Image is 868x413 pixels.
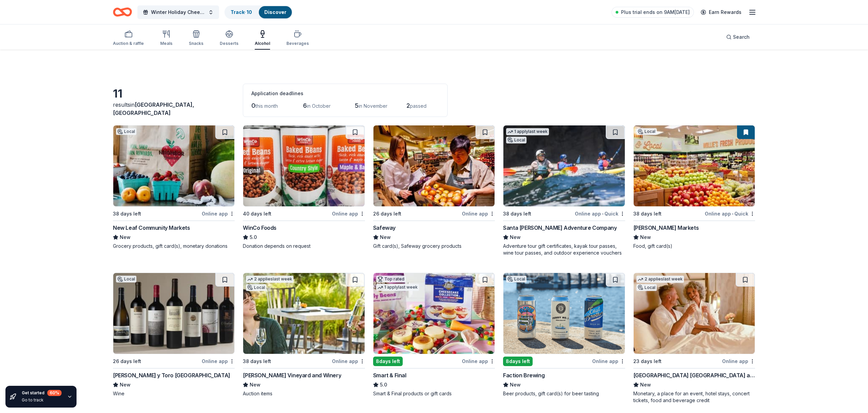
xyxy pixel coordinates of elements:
[510,381,521,389] span: New
[250,381,261,389] span: New
[246,276,294,283] div: 2 applies last week
[633,357,662,365] div: 23 days left
[243,125,364,206] img: Image for WinCo Foods
[634,273,755,354] img: Image for Hard Rock Hotel & Casino Sacramento at Fire Mountain
[373,357,403,366] div: 8 days left
[503,273,624,354] img: Image for Faction Brewing
[633,390,755,404] div: Monetary, a place for an event, hotel stays, concert tickets, food and beverage credit
[506,137,527,143] div: Local
[376,284,419,291] div: 1 apply last week
[621,8,690,16] span: Plus trial ends on 9AM[DATE]
[113,224,190,232] div: New Leaf Community Markets
[462,357,495,365] div: Online app
[633,273,755,404] a: Image for Hard Rock Hotel & Casino Sacramento at Fire Mountain2 applieslast weekLocal23 days left...
[220,27,238,50] button: Desserts
[376,276,406,282] div: Top rated
[303,102,307,109] span: 6
[255,41,270,46] div: Alcohol
[243,390,365,397] div: Auction items
[243,224,277,232] div: WinCo Foods
[722,357,755,365] div: Online app
[503,371,545,379] div: Faction Brewing
[286,27,309,50] button: Beverages
[633,371,755,379] div: [GEOGRAPHIC_DATA] [GEOGRAPHIC_DATA] at [GEOGRAPHIC_DATA]
[602,211,603,217] span: •
[113,125,234,206] img: Image for New Leaf Community Markets
[243,273,365,397] a: Image for Honig Vineyard and Winery2 applieslast weekLocal38 days leftOnline app[PERSON_NAME] Vin...
[113,390,235,397] div: Wine
[503,210,531,218] div: 38 days left
[732,211,733,217] span: •
[151,8,205,16] span: Winter Holiday Cheer Auction
[202,357,235,365] div: Online app
[113,101,194,116] span: [GEOGRAPHIC_DATA], [GEOGRAPHIC_DATA]
[264,9,286,15] a: Discover
[113,357,141,365] div: 26 days left
[250,233,257,241] span: 5.0
[189,41,203,46] div: Snacks
[113,27,144,50] button: Auction & raffle
[640,233,651,241] span: New
[231,9,252,15] a: Track· 10
[113,125,235,249] a: Image for New Leaf Community MarketsLocal38 days leftOnline appNew Leaf Community MarketsNewGroce...
[506,128,549,135] div: 1 apply last week
[503,243,625,256] div: Adventure tour gift certificates, kayak tour passes, wine tour passes, and outdoor experience vou...
[113,273,234,354] img: Image for Viña Concha y Toro USA
[22,390,62,396] div: Get started
[636,128,657,135] div: Local
[246,284,266,291] div: Local
[406,102,410,109] span: 2
[503,224,617,232] div: Santa [PERSON_NAME] Adventure Company
[255,27,270,50] button: Alcohol
[373,125,495,206] img: Image for Safeway
[307,103,331,109] span: in October
[251,102,255,109] span: 0
[255,103,278,109] span: this month
[373,243,495,249] div: Gift card(s), Safeway grocery products
[503,125,624,206] img: Image for Santa Barbara Adventure Company
[243,125,365,249] a: Image for WinCo Foods40 days leftOnline appWinCo Foods5.0Donation depends on request
[113,101,194,116] span: in
[113,210,141,218] div: 38 days left
[251,89,439,98] div: Application deadlines
[243,371,341,379] div: [PERSON_NAME] Vineyard and Winery
[721,30,755,44] button: Search
[116,276,136,282] div: Local
[137,5,219,19] button: Winter Holiday Cheer Auction
[373,371,406,379] div: Smart & Final
[503,357,533,366] div: 8 days left
[332,209,365,218] div: Online app
[503,125,625,256] a: Image for Santa Barbara Adventure Company1 applylast weekLocal38 days leftOnline app•QuickSanta [...
[120,381,131,389] span: New
[733,33,750,41] span: Search
[22,397,62,403] div: Go to track
[160,27,172,50] button: Meals
[120,233,131,241] span: New
[503,273,625,397] a: Image for Faction BrewingLocal8days leftOnline appFaction BrewingNewBeer products, gift card(s) f...
[202,209,235,218] div: Online app
[373,125,495,249] a: Image for Safeway26 days leftOnline appSafewayNewGift card(s), Safeway grocery products
[506,276,527,282] div: Local
[640,381,651,389] span: New
[636,276,684,283] div: 2 applies last week
[113,273,235,397] a: Image for Viña Concha y Toro USALocal26 days leftOnline app[PERSON_NAME] y Toro [GEOGRAPHIC_DATA]...
[113,87,235,101] div: 11
[116,128,136,135] div: Local
[636,284,657,291] div: Local
[697,6,746,18] a: Earn Rewards
[243,357,271,365] div: 38 days left
[612,7,694,18] a: Plus trial ends on 9AM[DATE]
[380,381,387,389] span: 5.0
[633,243,755,249] div: Food, gift card(s)
[47,390,62,396] div: 60 %
[243,273,364,354] img: Image for Honig Vineyard and Winery
[243,210,271,218] div: 40 days left
[113,41,144,46] div: Auction & raffle
[575,209,625,218] div: Online app Quick
[633,224,699,232] div: [PERSON_NAME] Markets
[633,125,755,249] a: Image for Mollie Stone's MarketsLocal38 days leftOnline app•Quick[PERSON_NAME] MarketsNewFood, gi...
[332,357,365,365] div: Online app
[633,210,662,218] div: 38 days left
[224,5,293,19] button: Track· 10Discover
[358,103,387,109] span: in November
